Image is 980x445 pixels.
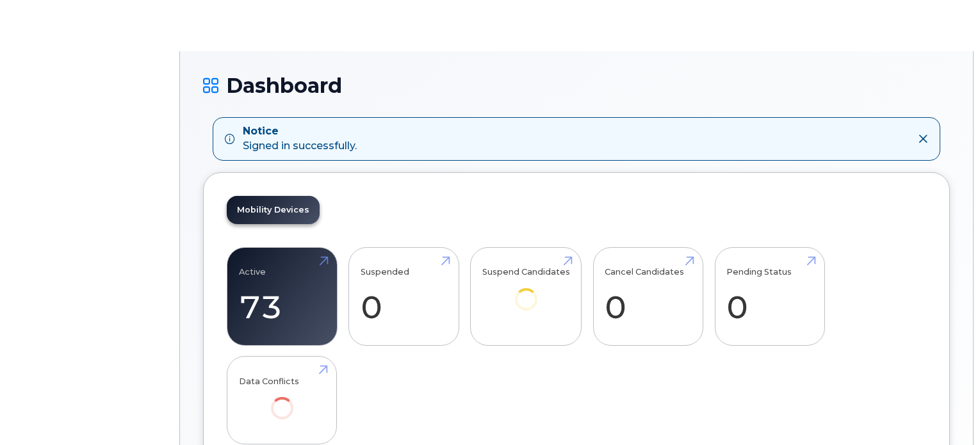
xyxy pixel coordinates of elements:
a: Active 73 [239,254,325,339]
strong: Notice [243,124,357,139]
a: Suspended 0 [361,254,447,339]
div: Signed in successfully. [243,124,357,154]
h1: Dashboard [203,74,950,97]
a: Suspend Candidates [482,254,570,328]
a: Data Conflicts [239,364,325,437]
a: Pending Status 0 [726,254,813,339]
a: Cancel Candidates 0 [605,254,691,339]
a: Mobility Devices [227,196,320,224]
